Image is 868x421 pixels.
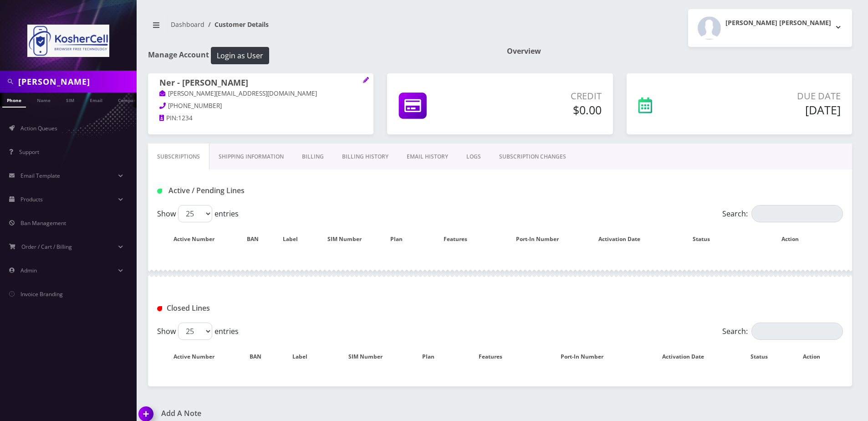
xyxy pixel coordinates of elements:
th: Activation Date [638,344,737,370]
p: Due Date [710,89,841,103]
th: Active Number [158,344,239,370]
th: BAN [240,344,281,370]
a: EMAIL HISTORY [398,144,457,170]
a: Billing History [333,144,398,170]
a: Add A Note [139,409,493,418]
button: [PERSON_NAME] [PERSON_NAME] [688,9,852,47]
h5: [DATE] [710,103,841,117]
input: Search: [751,323,843,340]
a: Billing [293,144,333,170]
a: PIN: [159,114,178,123]
img: Active / Pending Lines [157,189,162,194]
th: Action [747,226,842,252]
a: Subscriptions [148,144,209,170]
span: Support [19,148,39,156]
h1: Active / Pending Lines [157,186,377,195]
a: LOGS [457,144,490,170]
h1: Manage Account [148,47,493,64]
label: Search: [722,323,843,340]
h1: Ner - [PERSON_NAME] [159,78,362,89]
p: Credit [489,89,601,103]
h5: $0.00 [489,103,601,117]
th: Activation Date [583,226,664,252]
select: Showentries [178,323,212,340]
th: Label [281,344,327,370]
span: [PHONE_NUMBER] [168,102,222,110]
th: SIM Number [315,226,383,252]
a: Phone [2,92,26,108]
th: Active Number [158,226,239,252]
span: Email Template [20,172,60,180]
h1: Closed Lines [157,304,377,313]
a: SUBSCRIPTION CHANGES [490,144,575,170]
nav: breadcrumb [148,15,493,41]
select: Showentries [178,205,212,222]
span: 1234 [178,114,193,122]
th: Features [419,226,500,252]
label: Show entries [157,205,239,222]
th: Port-In Number [536,344,637,370]
label: Show entries [157,323,239,340]
a: Shipping Information [209,144,293,170]
span: Action Queues [20,124,57,132]
th: Features [454,344,536,370]
a: Dashboard [171,20,204,29]
th: Plan [384,226,418,252]
img: KosherCell [27,25,109,57]
h2: [PERSON_NAME] [PERSON_NAME] [725,19,831,27]
a: Login as User [209,50,269,60]
a: Email [85,92,107,107]
th: Status [738,344,789,370]
a: Name [32,92,55,107]
th: Action [790,344,842,370]
img: Closed Lines [157,306,162,311]
span: Order / Cart / Billing [21,243,72,251]
a: SIM [61,92,79,107]
li: Customer Details [204,20,269,29]
th: BAN [240,226,274,252]
h1: Overview [507,47,852,56]
span: Products [20,195,43,203]
th: Port-In Number [501,226,582,252]
th: Label [276,226,314,252]
a: [PERSON_NAME][EMAIL_ADDRESS][DOMAIN_NAME] [159,89,317,98]
input: Search in Company [18,73,134,90]
span: Admin [20,267,37,274]
label: Search: [722,205,843,222]
a: Company [113,92,144,107]
th: Plan [412,344,453,370]
th: SIM Number [328,344,412,370]
span: Ban Management [20,219,66,227]
input: Search: [751,205,843,222]
span: Invoice Branding [20,290,63,298]
th: Status [665,226,746,252]
button: Login as User [211,47,269,64]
